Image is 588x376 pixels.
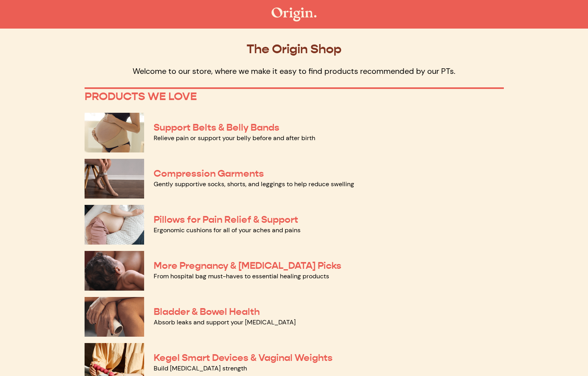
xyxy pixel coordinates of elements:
a: Bladder & Bowel Health [154,306,260,318]
img: Pillows for Pain Relief & Support [85,205,144,245]
a: Pillows for Pain Relief & Support [154,214,298,226]
p: The Origin Shop [85,41,504,56]
img: The Origin Shop [272,8,316,21]
img: Bladder & Bowel Health [85,297,144,337]
img: More Pregnancy & Postpartum Picks [85,251,144,291]
img: Compression Garments [85,159,144,199]
a: Support Belts & Belly Bands [154,121,280,133]
a: Build [MEDICAL_DATA] strength [154,364,247,372]
a: From hospital bag must-haves to essential healing products [154,272,329,280]
a: Kegel Smart Devices & Vaginal Weights [154,352,333,364]
a: Gently supportive socks, shorts, and leggings to help reduce swelling [154,180,354,188]
a: Ergonomic cushions for all of your aches and pains [154,226,301,234]
p: Welcome to our store, where we make it easy to find products recommended by our PTs. [85,66,504,76]
a: Relieve pain or support your belly before and after birth [154,134,315,142]
a: More Pregnancy & [MEDICAL_DATA] Picks [154,260,341,272]
img: Support Belts & Belly Bands [85,113,144,152]
p: PRODUCTS WE LOVE [85,90,504,103]
a: Absorb leaks and support your [MEDICAL_DATA] [154,318,296,326]
a: Compression Garments [154,168,264,179]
